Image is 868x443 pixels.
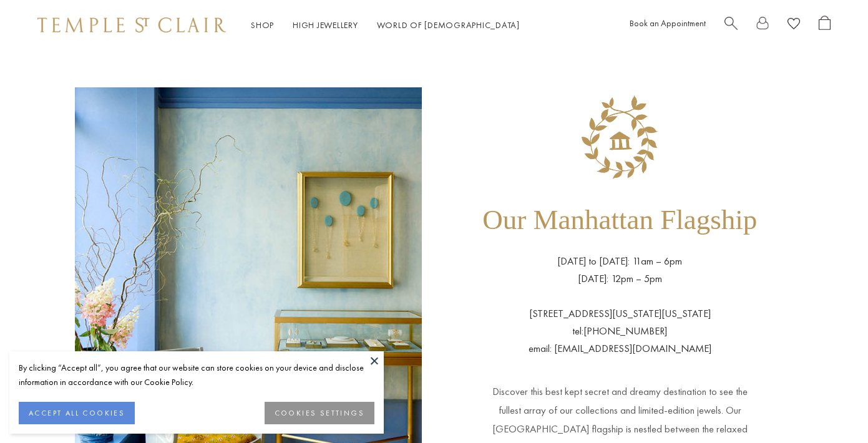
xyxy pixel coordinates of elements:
[724,16,738,35] a: Search
[251,19,274,31] a: ShopShop
[293,19,358,31] a: High JewelleryHigh Jewellery
[788,16,800,35] a: View Wishlist
[529,288,711,358] p: [STREET_ADDRESS][US_STATE][US_STATE] tel:[PHONE_NUMBER] email: [EMAIL_ADDRESS][DOMAIN_NAME]
[377,19,520,31] a: World of [DEMOGRAPHIC_DATA]World of [DEMOGRAPHIC_DATA]
[19,361,374,389] div: By clicking “Accept all”, you agree that our website can store cookies on your device and disclos...
[819,16,831,35] a: Open Shopping Bag
[265,402,374,424] button: COOKIES SETTINGS
[19,402,135,424] button: ACCEPT ALL COOKIES
[251,17,520,33] nav: Main navigation
[557,253,682,288] p: [DATE] to [DATE]: 11am – 6pm [DATE]: 12pm – 5pm
[630,17,706,29] a: Book an Appointment
[482,187,757,253] h1: Our Manhattan Flagship
[37,17,226,32] img: Temple St. Clair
